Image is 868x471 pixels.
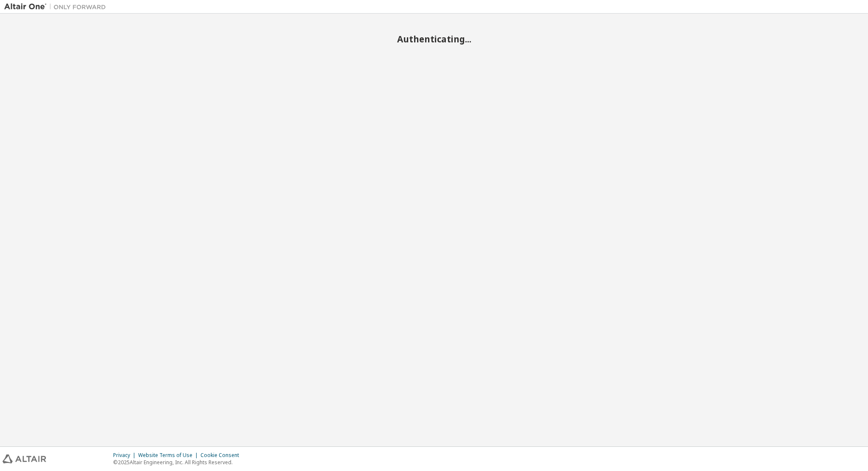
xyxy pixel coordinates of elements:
img: Altair One [4,3,110,11]
div: Cookie Consent [200,452,244,459]
img: altair_logo.svg [3,454,46,463]
h2: Authenticating... [4,33,864,45]
div: Website Terms of Use [138,452,200,459]
p: © 2025 Altair Engineering, Inc. All Rights Reserved. [113,459,244,466]
div: Privacy [113,452,138,459]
